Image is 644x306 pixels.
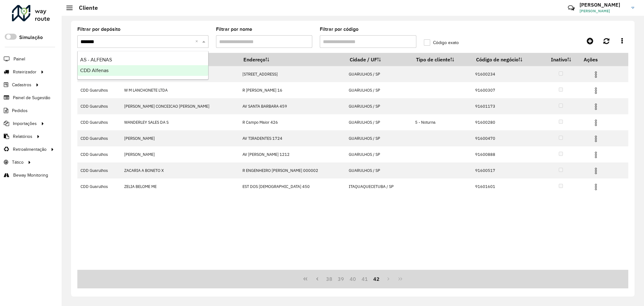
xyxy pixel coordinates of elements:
[14,56,25,62] span: Painel
[13,146,47,153] span: Retroalimentação
[311,273,323,285] button: Previous Page
[412,53,472,66] th: Tipo de cliente
[239,162,345,178] td: R ENGENHEIRO [PERSON_NAME] 000002
[121,178,239,195] td: ZELIA BELOME ME
[472,82,542,98] td: 91600307
[472,130,542,146] td: 91600470
[580,8,627,14] span: [PERSON_NAME]
[472,114,542,130] td: 91600280
[80,57,112,62] span: AS - ALFENAS
[195,38,201,45] span: Clear all
[335,273,347,285] button: 39
[121,130,239,146] td: [PERSON_NAME]
[424,39,459,46] label: Código exato
[239,82,345,98] td: R [PERSON_NAME] 16
[239,98,345,114] td: AV SANTA BARBARA 459
[13,69,36,75] span: Roteirizador
[77,51,208,80] ng-dropdown-panel: Options list
[12,159,24,166] span: Tático
[580,53,617,66] th: Ações
[80,68,108,73] span: CDD Alfenas
[77,130,121,146] td: CDD Guarulhos
[13,133,32,140] span: Relatórios
[359,273,371,285] button: 41
[77,98,121,114] td: CDD Guarulhos
[239,130,345,146] td: AV TIRADENTES 1724
[323,273,335,285] button: 38
[345,66,412,82] td: GUARULHOS / SP
[12,107,28,114] span: Pedidos
[347,273,359,285] button: 40
[121,162,239,178] td: ZACARIA A BONETO X
[345,178,412,195] td: ITAQUAQUECETUBA / SP
[345,146,412,162] td: GUARULHOS / SP
[13,172,48,178] span: Beway Monitoring
[345,130,412,146] td: GUARULHOS / SP
[121,114,239,130] td: WANDERLEY SALES DA S
[19,34,43,41] label: Simulação
[77,82,121,98] td: CDD Guarulhos
[239,66,345,82] td: [STREET_ADDRESS]
[77,114,121,130] td: CDD Guarulhos
[472,98,542,114] td: 91601173
[320,25,358,33] label: Filtrar por código
[580,2,627,8] h3: [PERSON_NAME]
[77,146,121,162] td: CDD Guarulhos
[121,98,239,114] td: [PERSON_NAME] CONCEICAO [PERSON_NAME]
[564,1,578,15] a: Contato Rápido
[472,146,542,162] td: 91600888
[12,82,31,88] span: Cadastros
[345,82,412,98] td: GUARULHOS / SP
[472,162,542,178] td: 91600517
[216,25,252,33] label: Filtrar por nome
[239,114,345,130] td: R Campo Maior 426
[77,178,121,195] td: CDD Guarulhos
[239,146,345,162] td: AV [PERSON_NAME] 1212
[239,53,345,66] th: Endereço
[73,4,98,11] h2: Cliente
[345,98,412,114] td: GUARULHOS / SP
[412,114,472,130] td: 5 - Noturna
[13,94,50,101] span: Painel de Sugestão
[77,25,120,33] label: Filtrar por depósito
[77,162,121,178] td: CDD Guarulhos
[371,273,383,285] button: 42
[13,120,37,127] span: Importações
[121,82,239,98] td: W M LANCHONETE LTDA
[121,146,239,162] td: [PERSON_NAME]
[542,53,580,66] th: Inativo
[345,53,412,66] th: Cidade / UF
[472,178,542,195] td: 91601601
[472,53,542,66] th: Código de negócio
[299,273,311,285] button: First Page
[345,162,412,178] td: GUARULHOS / SP
[345,114,412,130] td: GUARULHOS / SP
[239,178,345,195] td: EST DOS [DEMOGRAPHIC_DATA] 450
[472,66,542,82] td: 91600234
